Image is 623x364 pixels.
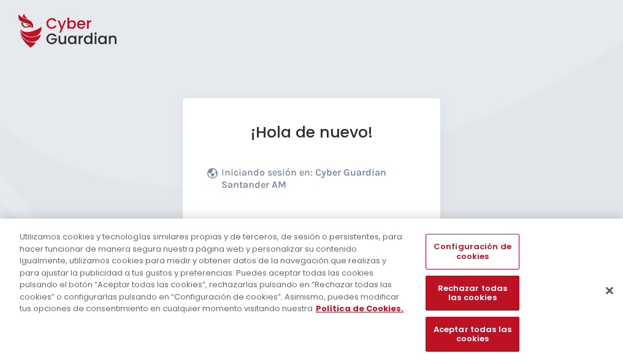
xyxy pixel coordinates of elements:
[316,303,403,314] a: Más información sobre su privacidad, se abre en una nueva pestaña
[426,276,519,311] button: Rechazar todas las cookies
[221,166,386,190] b: Cyber Guardian Santander AM
[426,234,519,269] button: Configuración de cookies, Abre el cuadro de diálogo del centro de preferencias.
[426,317,519,352] button: Aceptar todas las cookies
[20,231,407,315] div: Utilizamos cookies y tecnologías similares propias y de terceros, de sesión o persistentes, para ...
[207,123,416,142] h1: ¡Hola de nuevo!
[221,166,413,197] p: Iniciando sesión en:
[596,277,623,304] button: Cerrar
